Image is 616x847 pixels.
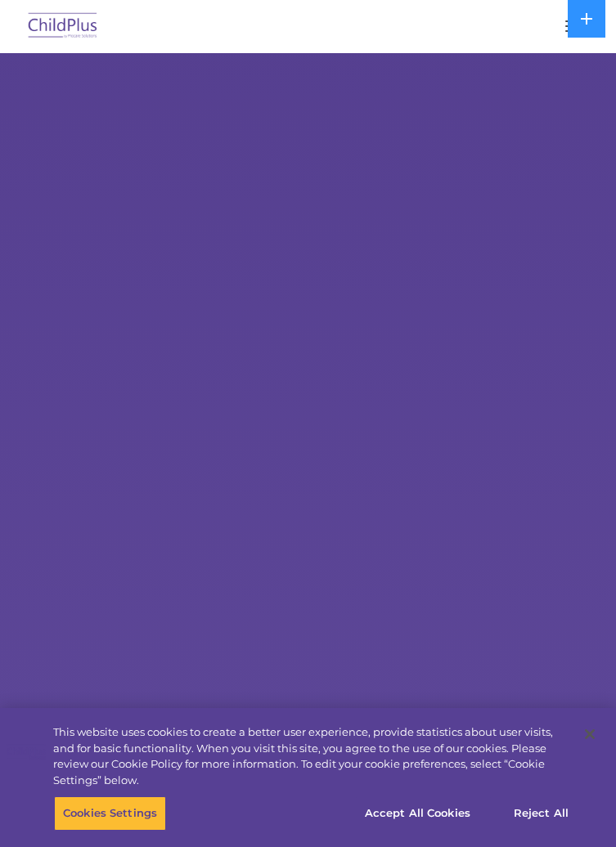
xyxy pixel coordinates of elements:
[356,796,479,831] button: Accept All Cookies
[25,7,101,46] img: ChildPlus by Procare Solutions
[53,724,572,788] div: This website uses cookies to create a better user experience, provide statistics about user visit...
[572,716,608,752] button: Close
[54,796,166,831] button: Cookies Settings
[490,796,592,831] button: Reject All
